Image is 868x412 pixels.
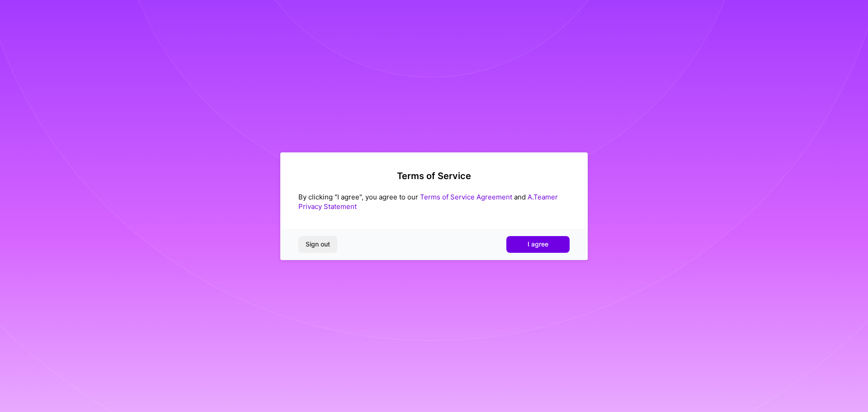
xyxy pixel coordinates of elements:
h2: Terms of Service [298,170,570,181]
button: Sign out [298,236,337,252]
div: By clicking "I agree", you agree to our and [298,192,570,211]
span: I agree [528,240,548,249]
span: Sign out [306,240,330,249]
a: Terms of Service Agreement [420,193,512,201]
button: I agree [506,236,570,252]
